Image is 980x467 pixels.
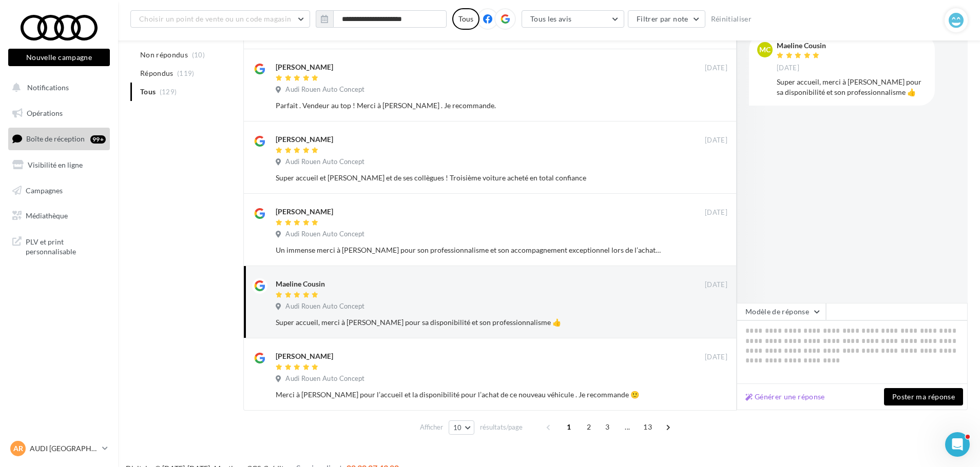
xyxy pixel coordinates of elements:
[480,422,523,432] span: résultats/page
[276,245,661,255] div: Un immense merci à [PERSON_NAME] pour son professionnalisme et son accompagnement exceptionnel lo...
[759,45,771,55] span: MC
[705,280,727,290] span: [DATE]
[285,230,364,239] span: Audi Rouen Auto Concept
[884,388,963,405] button: Poster ma réponse
[276,100,661,111] div: Parfait . Vendeur au top ! Merci à [PERSON_NAME] . Je recommande.
[26,134,85,143] span: Boîte de réception
[705,64,727,73] span: [DATE]
[619,419,636,435] span: ...
[285,157,364,167] span: Audi Rouen Auto Concept
[140,68,174,78] span: Répondus
[945,432,970,457] iframe: Intercom live chat
[13,443,23,454] span: AR
[139,14,291,23] span: Choisir un point de vente ou un code magasin
[130,10,310,28] button: Choisir un point de vente ou un code magasin
[777,64,799,73] span: [DATE]
[8,49,110,66] button: Nouvelle campagne
[192,51,205,59] span: (10)
[639,419,656,435] span: 13
[705,136,727,145] span: [DATE]
[777,77,927,97] div: Super accueil, merci à [PERSON_NAME] pour sa disponibilité et son professionnalisme 👍
[707,13,756,25] button: Réinitialiser
[276,173,661,183] div: Super accueil et [PERSON_NAME] et de ses collègues ! Troisième voiture acheté en total confiance
[530,14,572,23] span: Tous les avis
[522,10,624,28] button: Tous les avis
[276,207,333,217] div: [PERSON_NAME]
[285,374,364,383] span: Audi Rouen Auto Concept
[26,235,106,257] span: PLV et print personnalisable
[26,211,68,220] span: Médiathèque
[140,50,188,60] span: Non répondus
[452,8,479,30] div: Tous
[6,231,112,261] a: PLV et print personnalisable
[561,419,577,435] span: 1
[26,186,63,194] span: Campagnes
[30,443,98,454] p: AUDI [GEOGRAPHIC_DATA]
[276,134,333,145] div: [PERSON_NAME]
[737,303,826,320] button: Modèle de réponse
[8,439,110,458] a: AR AUDI [GEOGRAPHIC_DATA]
[276,62,333,72] div: [PERSON_NAME]
[28,160,83,169] span: Visibilité en ligne
[285,302,364,311] span: Audi Rouen Auto Concept
[276,351,333,361] div: [PERSON_NAME]
[449,420,475,435] button: 10
[6,180,112,201] a: Campagnes
[276,317,661,328] div: Super accueil, merci à [PERSON_NAME] pour sa disponibilité et son professionnalisme 👍
[628,10,705,28] button: Filtrer par note
[777,42,826,49] div: Maeline Cousin
[741,391,829,403] button: Générer une réponse
[27,109,63,117] span: Opérations
[6,128,112,150] a: Boîte de réception99+
[453,423,462,432] span: 10
[599,419,616,435] span: 3
[177,69,195,77] span: (119)
[27,83,69,92] span: Notifications
[285,85,364,94] span: Audi Rouen Auto Concept
[6,103,112,124] a: Opérations
[276,279,325,289] div: Maeline Cousin
[420,422,443,432] span: Afficher
[581,419,597,435] span: 2
[705,353,727,362] span: [DATE]
[6,77,108,98] button: Notifications
[276,390,661,400] div: Merci à [PERSON_NAME] pour l’accueil et la disponibilité pour l’achat de ce nouveau véhicule . Je...
[90,135,106,144] div: 99+
[6,205,112,227] a: Médiathèque
[705,208,727,217] span: [DATE]
[6,154,112,176] a: Visibilité en ligne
